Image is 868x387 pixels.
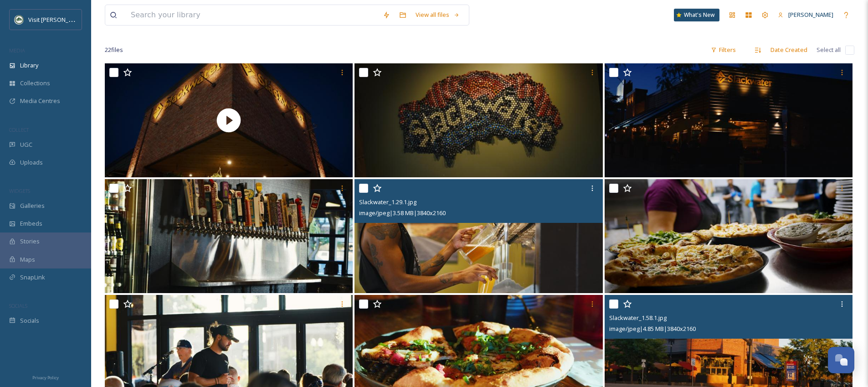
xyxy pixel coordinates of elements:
img: Slackwater_1.2.1.jpg [605,63,853,177]
span: Stories [20,237,40,246]
a: Privacy Policy [32,372,59,382]
div: Date Created [766,41,812,59]
div: Filters [706,41,740,59]
span: SnapLink [20,273,45,282]
span: 22 file s [105,46,123,54]
img: Unknown.png [15,15,24,24]
span: WIDGETS [9,187,30,194]
span: Slackwater_1.58.1.jpg [609,314,667,322]
span: image/jpeg | 3.58 MB | 3840 x 2160 [359,209,446,217]
span: Collections [20,79,50,88]
img: Slackwater_1.9.1.jpg [354,63,602,177]
input: Search your library [126,5,378,25]
span: Maps [20,255,35,264]
img: Slackwater_1.29.1.jpg [354,179,602,293]
a: View all files [411,6,464,24]
span: MEDIA [9,47,25,54]
span: UGC [20,140,32,149]
span: Galleries [20,201,45,210]
img: thumbnail [105,63,353,177]
span: image/jpeg | 4.85 MB | 3840 x 2160 [609,325,696,333]
span: Socials [20,316,39,325]
span: Uploads [20,158,43,167]
a: [PERSON_NAME] [773,6,838,24]
span: Select all [817,46,841,54]
span: SOCIALS [9,302,27,309]
span: Visit [PERSON_NAME] [28,15,86,24]
img: Slackwater_1.20.1.jpg [605,179,853,293]
span: Library [20,61,38,70]
button: Open Chat [828,347,854,373]
span: Privacy Policy [32,375,59,381]
a: What's New [674,9,719,21]
span: Media Centres [20,97,60,105]
span: Slackwater_1.29.1.jpg [359,198,416,206]
img: Slackwater_2.8.1.jpg [105,179,353,293]
span: COLLECT [9,126,29,133]
span: Embeds [20,219,42,228]
span: [PERSON_NAME] [788,10,833,19]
